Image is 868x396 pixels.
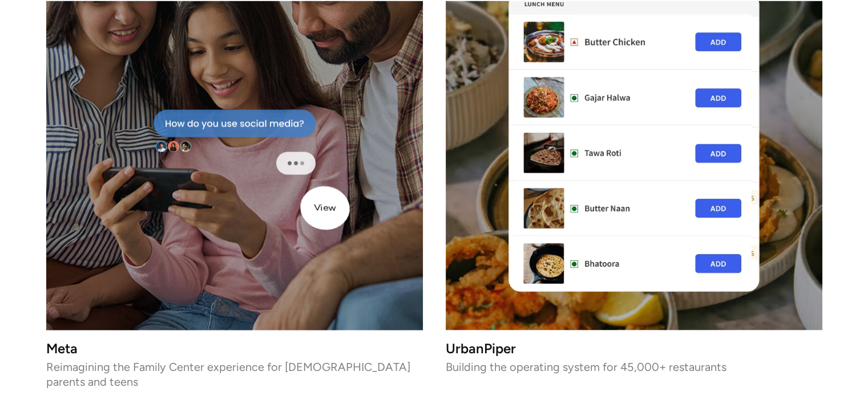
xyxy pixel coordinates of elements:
[46,344,423,353] h3: Meta
[46,362,423,385] p: Reimagining the Family Center experience for [DEMOGRAPHIC_DATA] parents and teens
[446,362,822,370] p: Building the operating system for 45,000+ restaurants
[446,344,822,353] h3: UrbanPiper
